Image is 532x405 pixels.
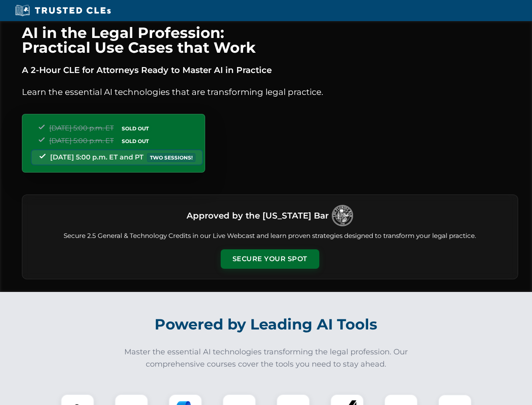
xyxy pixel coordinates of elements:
span: [DATE] 5:00 p.m. ET [49,137,114,145]
p: Secure 2.5 General & Technology Credits in our Live Webcast and learn proven strategies designed ... [32,231,508,241]
h2: Powered by Leading AI Tools [33,310,500,339]
p: Learn the essential AI technologies that are transforming legal practice. [22,85,518,99]
h1: AI in the Legal Profession: Practical Use Cases that Work [22,25,518,55]
span: [DATE] 5:00 p.m. ET [49,124,114,132]
span: SOLD OUT [119,137,152,146]
span: SOLD OUT [119,124,152,133]
p: A 2-Hour CLE for Attorneys Ready to Master AI in Practice [22,63,518,77]
img: Logo [332,205,353,226]
h3: Approved by the [US_STATE] Bar [187,208,329,223]
img: Trusted CLEs [13,4,113,17]
button: Secure Your Spot [221,249,319,269]
p: Master the essential AI technologies transforming the legal profession. Our comprehensive courses... [119,346,414,370]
